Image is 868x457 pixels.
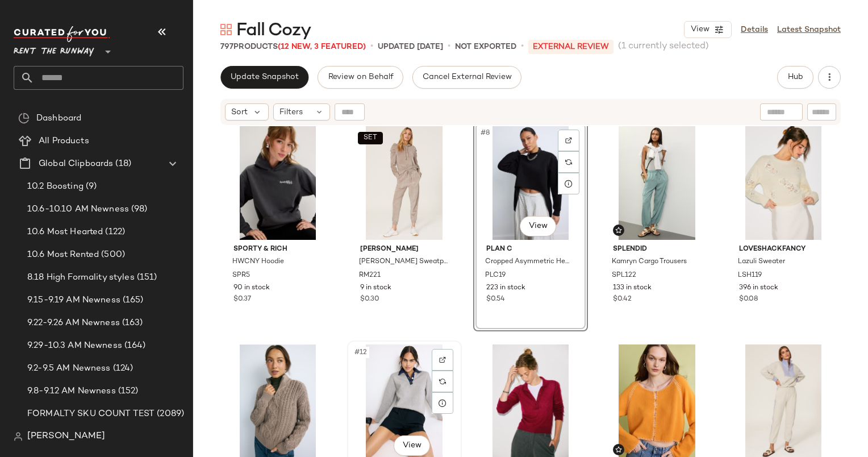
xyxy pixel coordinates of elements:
[363,134,377,142] span: SET
[39,157,113,171] span: Global Clipboards
[521,40,524,53] span: •
[14,26,110,42] img: cfy_white_logo.C9jOOHJF.svg
[613,294,632,305] span: $0.42
[787,73,803,82] span: Hub
[233,244,322,255] span: Sporty & Rich
[359,271,381,281] span: RM221
[520,216,556,236] button: View
[739,244,828,255] span: LoveShackFancy
[279,106,303,118] span: Filters
[39,135,89,148] span: All Products
[739,283,778,293] span: 396 in stock
[422,73,512,82] span: Cancel External Review
[232,257,284,267] span: HWCNY Hoodie
[684,21,732,38] button: View
[278,43,366,51] span: (12 New, 3 Featured)
[738,271,762,281] span: LSH119
[370,40,373,53] span: •
[618,40,709,53] span: (1 currently selected)
[777,66,813,89] button: Hub
[485,257,574,267] span: Cropped Asymmetric Hem Sweatshirt
[358,132,383,144] button: SET
[402,441,421,450] span: View
[612,257,687,267] span: Kamryn Cargo Trousers
[236,19,311,42] span: Fall Cozy
[27,203,129,216] span: 10.6-10.10 AM Newness
[27,226,103,239] span: 10.6 Most Hearted
[120,317,143,330] span: (163)
[27,180,84,193] span: 10.2 Boosting
[103,226,125,239] span: (122)
[135,271,157,284] span: (151)
[27,385,116,398] span: 9.8-9.12 AM Newness
[615,227,622,234] img: svg%3e
[14,39,94,59] span: Rent the Runway
[439,378,446,385] img: svg%3e
[565,159,572,165] img: svg%3e
[231,106,248,118] span: Sort
[612,271,636,281] span: SPL122
[220,24,232,35] img: svg%3e
[233,294,251,305] span: $0.37
[27,408,155,421] span: FORMALTY SKU COUNT TEST
[220,43,233,51] span: 797
[18,113,30,124] img: svg%3e
[448,40,450,53] span: •
[36,112,81,125] span: Dashboard
[615,446,622,453] img: svg%3e
[84,180,97,193] span: (9)
[220,66,308,89] button: Update Snapshot
[233,283,270,293] span: 90 in stock
[27,271,135,284] span: 8.18 High Formality styles
[528,222,548,231] span: View
[116,385,139,398] span: (152)
[394,435,430,456] button: View
[741,24,768,36] a: Details
[232,271,250,281] span: SPR5
[739,294,758,305] span: $0.08
[479,127,492,139] span: #8
[378,41,443,53] p: updated [DATE]
[777,24,841,36] a: Latest Snapshot
[738,257,785,267] span: Lazuli Sweater
[120,294,144,307] span: (165)
[129,203,148,216] span: (98)
[613,244,702,255] span: Splendid
[359,257,448,267] span: [PERSON_NAME] Sweatpants
[27,430,105,443] span: [PERSON_NAME]
[99,248,125,261] span: (500)
[439,356,446,363] img: svg%3e
[220,41,366,53] div: Products
[360,283,391,293] span: 9 in stock
[690,25,710,34] span: View
[613,283,652,293] span: 133 in stock
[528,40,614,54] p: External REVIEW
[27,317,120,330] span: 9.22-9.26 AM Newness
[485,271,506,281] span: PLC19
[230,73,299,82] span: Update Snapshot
[27,294,120,307] span: 9.15-9.19 AM Newness
[27,248,99,261] span: 10.6 Most Rented
[27,339,122,352] span: 9.29-10.3 AM Newness
[113,157,131,171] span: (18)
[360,294,379,305] span: $0.30
[122,339,146,352] span: (164)
[27,362,111,375] span: 9.2-9.5 AM Newness
[412,66,521,89] button: Cancel External Review
[327,73,393,82] span: Review on Behalf
[14,432,23,441] img: svg%3e
[318,66,403,89] button: Review on Behalf
[353,347,369,358] span: #12
[111,362,133,375] span: (124)
[360,244,449,255] span: [PERSON_NAME]
[565,137,572,144] img: svg%3e
[155,408,184,421] span: (2089)
[455,41,516,53] p: Not Exported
